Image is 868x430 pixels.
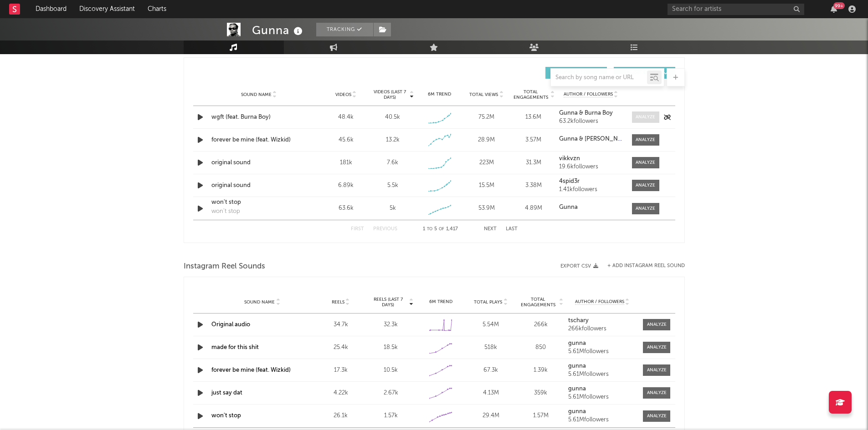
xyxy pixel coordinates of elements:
[387,158,398,167] div: 7.6k
[418,91,461,98] div: 6M Trend
[559,204,622,211] a: Gunna
[468,411,514,420] div: 29.4M
[241,92,272,97] span: Sound Name
[427,227,432,231] span: to
[468,343,514,352] div: 518k
[184,261,265,272] span: Instagram Reel Sounds
[418,298,464,305] div: 6M Trend
[551,74,647,81] input: Search by song name or URL
[211,198,307,207] a: won't stop
[211,344,259,350] a: made for this shit
[469,92,498,97] span: Total Views
[568,371,637,378] div: 5.61M followers
[368,366,414,375] div: 10.5k
[368,343,414,352] div: 18.5k
[559,118,622,125] div: 63.2k followers
[325,158,367,167] div: 181k
[211,181,307,190] a: original sound
[335,92,351,97] span: Videos
[416,224,466,235] div: 1 5 1,417
[318,320,364,329] div: 34.7k
[568,363,586,369] strong: gunna
[559,164,622,170] div: 19.6k followers
[385,113,400,122] div: 40.5k
[474,299,502,305] span: Total Plays
[568,409,637,415] a: gunna
[512,181,555,190] div: 3.38M
[325,136,367,145] div: 45.6k
[512,158,555,167] div: 31.3M
[559,156,622,162] a: vikkvzn
[484,227,497,232] button: Next
[465,136,508,145] div: 28.9M
[439,227,444,231] span: of
[575,299,624,305] span: Author / Followers
[833,2,845,9] div: 99 +
[368,389,414,398] div: 2.67k
[559,136,632,142] strong: Gunna & [PERSON_NAME]
[211,113,307,122] a: wgft (feat. Burna Boy)
[368,320,414,329] div: 32.3k
[518,389,564,398] div: 359k
[351,227,364,232] button: First
[368,297,408,308] span: Reels (last 7 days)
[318,389,364,398] div: 4.22k
[568,326,637,332] div: 266k followers
[325,113,367,122] div: 48.4k
[211,158,307,167] a: original sound
[211,390,242,396] a: just say dat
[211,136,307,145] div: forever be mine (feat. Wizkid)
[371,89,408,100] span: Videos (last 7 days)
[368,411,414,420] div: 1.57k
[318,366,364,375] div: 17.3k
[316,23,373,36] button: Tracking
[465,113,508,122] div: 75.2M
[211,207,240,216] div: won't stop
[373,227,397,232] button: Previous
[568,340,637,347] a: gunna
[518,366,564,375] div: 1.39k
[252,23,305,38] div: Gunna
[568,417,637,423] div: 5.61M followers
[468,366,514,375] div: 67.3k
[568,363,637,369] a: gunna
[545,67,607,79] button: UGC(1.4k)
[390,204,396,213] div: 5k
[211,367,291,373] a: forever be mine (feat. Wizkid)
[568,318,589,324] strong: tschary
[512,136,555,145] div: 3.57M
[559,110,622,116] a: Gunna & Burna Boy
[211,322,250,328] a: Original audio
[568,386,637,392] a: gunna
[318,343,364,352] div: 25.4k
[568,340,586,346] strong: gunna
[244,299,275,305] span: Sound Name
[614,67,675,79] button: Official(56)
[668,4,804,15] input: Search for artists
[559,187,622,193] div: 1.41k followers
[559,110,613,116] strong: Gunna & Burna Boy
[465,181,508,190] div: 15.5M
[518,297,558,308] span: Total Engagements
[831,5,837,13] button: 99+
[318,411,364,420] div: 26.1k
[468,389,514,398] div: 4.13M
[568,349,637,355] div: 5.61M followers
[325,181,367,190] div: 6.89k
[518,343,564,352] div: 850
[559,136,622,142] a: Gunna & [PERSON_NAME]
[518,320,564,329] div: 266k
[598,263,685,268] div: + Add Instagram Reel Sound
[607,263,685,268] button: + Add Instagram Reel Sound
[325,204,367,213] div: 63.6k
[211,413,241,419] a: won't stop
[512,204,555,213] div: 4.89M
[568,409,586,415] strong: gunna
[559,178,622,185] a: 4spid3r
[559,204,578,210] strong: Gunna
[559,156,580,162] strong: vikkvzn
